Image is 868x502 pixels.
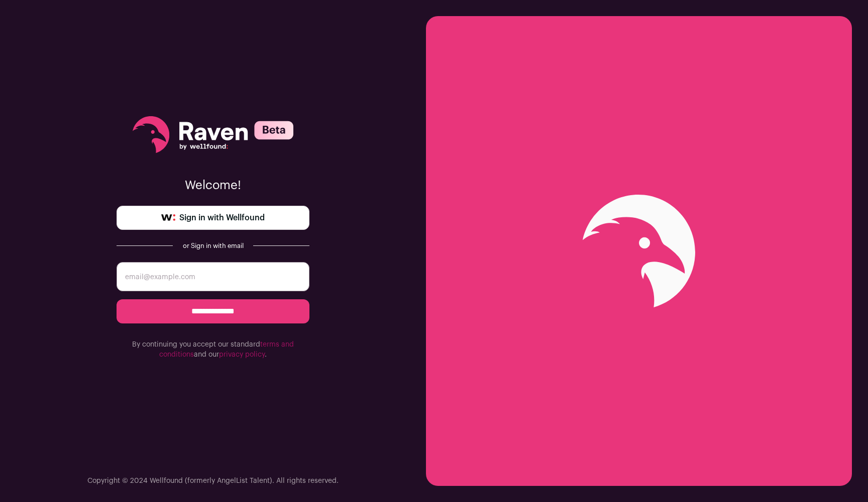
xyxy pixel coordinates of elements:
[219,351,265,358] a: privacy policy
[181,242,245,250] div: or Sign in with email
[117,262,309,291] input: email@example.com
[179,212,265,224] span: Sign in with Wellfound
[117,178,309,194] p: Welcome!
[87,476,339,486] p: Copyright © 2024 Wellfound (formerly AngelList Talent). All rights reserved.
[117,206,309,230] a: Sign in with Wellfound
[117,340,309,360] p: By continuing you accept our standard and our .
[159,341,294,358] a: terms and conditions
[161,214,175,221] img: wellfound-symbol-flush-black-fb3c872781a75f747ccb3a119075da62bfe97bd399995f84a933054e44a575c4.png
